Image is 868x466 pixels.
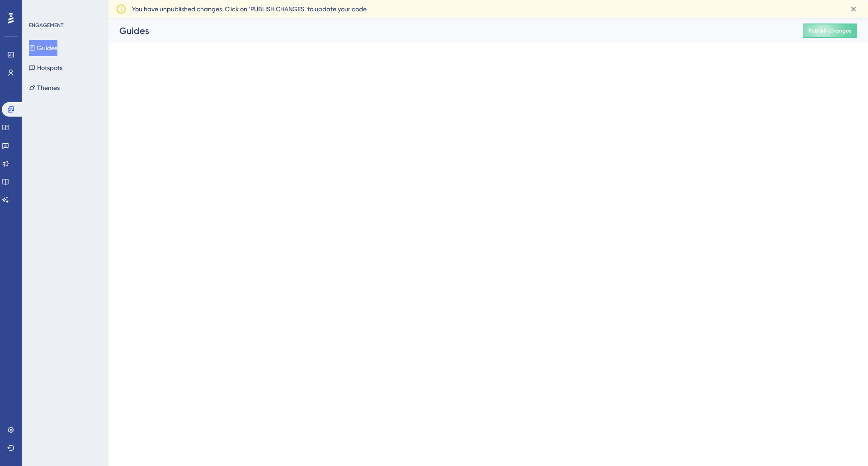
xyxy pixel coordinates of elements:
div: ENGAGEMENT [29,22,63,29]
button: Themes [29,80,60,96]
button: Hotspots [29,60,62,76]
span: Publish Changes [808,27,852,34]
span: You have unpublished changes. Click on ‘PUBLISH CHANGES’ to update your code. [132,4,368,14]
button: Publish Changes [803,24,857,38]
button: Guides [29,40,57,56]
div: Guides [119,24,780,37]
